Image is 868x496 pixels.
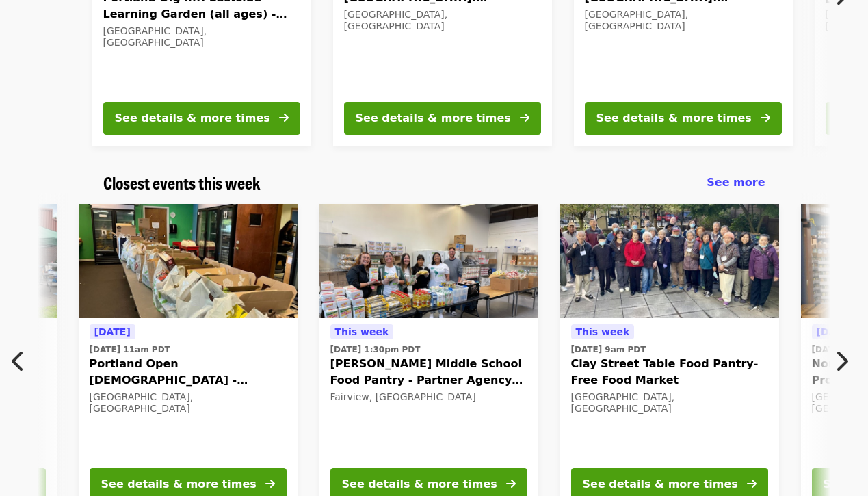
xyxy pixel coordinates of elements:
[79,204,298,319] img: Portland Open Bible - Partner Agency Support (16+) organized by Oregon Food Bank
[330,356,527,389] span: [PERSON_NAME] Middle School Food Pantry - Partner Agency Support
[571,343,646,356] time: [DATE] 9am PDT
[115,110,270,127] div: See details & more times
[103,25,300,49] div: [GEOGRAPHIC_DATA], [GEOGRAPHIC_DATA]
[707,176,765,189] span: See more
[103,173,261,193] a: Closest events this week
[356,110,511,127] div: See details & more times
[90,356,287,389] span: Portland Open [DEMOGRAPHIC_DATA] - Partner Agency Support (16+)
[571,391,768,415] div: [GEOGRAPHIC_DATA], [GEOGRAPHIC_DATA]
[101,476,257,493] div: See details & more times
[761,112,770,125] i: arrow-right icon
[12,348,25,374] i: chevron-left icon
[335,326,389,337] span: This week
[571,356,768,389] span: Clay Street Table Food Pantry- Free Food Market
[90,343,170,356] time: [DATE] 11am PDT
[506,478,516,491] i: arrow-right icon
[344,102,541,135] button: See details & more times
[520,112,529,125] i: arrow-right icon
[103,170,261,194] span: Closest events this week
[90,391,287,415] div: [GEOGRAPHIC_DATA], [GEOGRAPHIC_DATA]
[330,391,527,403] div: Fairview, [GEOGRAPHIC_DATA]
[585,9,782,32] div: [GEOGRAPHIC_DATA], [GEOGRAPHIC_DATA]
[330,343,421,356] time: [DATE] 1:30pm PDT
[596,110,752,127] div: See details & more times
[342,476,497,493] div: See details & more times
[823,342,868,380] button: Next item
[834,348,848,374] i: chevron-right icon
[747,478,757,491] i: arrow-right icon
[707,174,765,191] a: See more
[103,102,300,135] button: See details & more times
[583,476,738,493] div: See details & more times
[576,326,630,337] span: This week
[92,173,776,193] div: Closest events this week
[585,102,782,135] button: See details & more times
[560,204,779,319] img: Clay Street Table Food Pantry- Free Food Market organized by Oregon Food Bank
[279,112,289,125] i: arrow-right icon
[265,478,275,491] i: arrow-right icon
[94,326,131,337] span: [DATE]
[319,204,538,319] img: Reynolds Middle School Food Pantry - Partner Agency Support organized by Oregon Food Bank
[344,9,541,32] div: [GEOGRAPHIC_DATA], [GEOGRAPHIC_DATA]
